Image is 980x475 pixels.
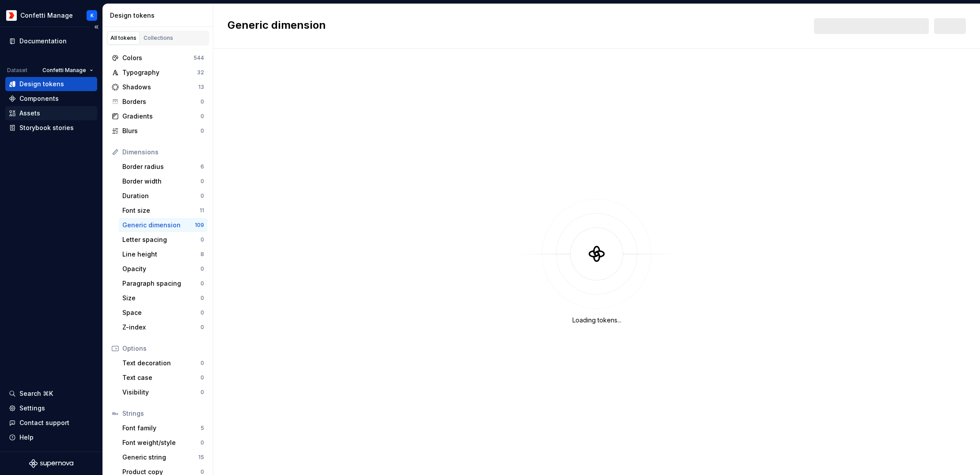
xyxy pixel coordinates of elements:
div: Space [122,308,201,317]
div: 0 [201,439,204,446]
div: Settings [19,404,45,413]
div: Border radius [122,162,201,171]
div: Colors [122,54,193,62]
div: Typography [122,68,197,77]
a: Generic dimension109 [119,218,208,232]
div: 0 [201,98,204,105]
a: Opacity0 [119,262,208,276]
a: Font weight/style0 [119,436,208,450]
div: Confetti Manage [20,11,73,20]
a: Size0 [119,291,208,305]
div: 32 [197,69,204,76]
div: Design tokens [110,11,209,20]
a: Settings [5,401,97,415]
div: Blurs [122,126,201,135]
div: Collections [144,34,173,42]
a: Text decoration0 [119,356,208,370]
div: 0 [201,192,204,199]
div: 0 [201,236,204,243]
div: Text decoration [122,359,201,368]
div: Line height [122,250,201,259]
div: Paragraph spacing [122,279,201,288]
a: Z-index0 [119,320,208,334]
div: Storybook stories [19,123,74,132]
div: 0 [201,178,204,185]
div: Help [19,433,34,442]
img: b8055ffa-3c01-4b93-b06e-3763d5176670.png [6,10,17,21]
a: Paragraph spacing0 [119,276,208,291]
div: 0 [201,389,204,396]
a: Colors544 [108,51,208,65]
span: Confetti Manage [42,67,86,74]
div: Z-index [122,323,201,332]
h2: Generic dimension [227,18,326,34]
div: 0 [201,324,204,331]
div: 11 [200,207,204,214]
div: 109 [195,222,204,229]
div: Contact support [19,418,69,427]
a: Typography32 [108,65,208,80]
div: K [91,12,94,19]
a: Visibility0 [119,385,208,399]
a: Letter spacing0 [119,233,208,247]
a: Text case0 [119,371,208,385]
div: Loading tokens... [572,316,621,325]
div: 0 [201,374,204,381]
div: Shadows [122,83,198,92]
div: Strings [122,409,204,418]
div: Generic string [122,453,198,462]
div: Font weight/style [122,438,201,447]
a: Line height8 [119,247,208,261]
a: Font family5 [119,421,208,435]
div: Documentation [19,37,67,46]
button: Contact support [5,416,97,430]
a: Assets [5,106,97,120]
a: Border width0 [119,174,208,188]
div: Assets [19,109,40,118]
div: Dataset [7,67,27,74]
div: 6 [201,163,204,170]
a: Space0 [119,306,208,320]
div: 0 [201,127,204,134]
div: Generic dimension [122,221,195,230]
div: Visibility [122,388,201,397]
div: 13 [198,84,204,91]
div: Opacity [122,264,201,273]
a: Duration0 [119,189,208,203]
div: Size [122,294,201,303]
div: 0 [201,360,204,367]
div: 0 [201,113,204,120]
div: 544 [193,54,204,61]
a: Documentation [5,34,97,48]
div: Components [19,94,59,103]
div: Borders [122,97,201,106]
a: Gradients0 [108,109,208,123]
a: Design tokens [5,77,97,91]
div: 8 [201,251,204,258]
a: Borders0 [108,95,208,109]
div: All tokens [110,34,136,42]
div: Text case [122,373,201,382]
div: 15 [198,454,204,461]
div: 0 [201,280,204,287]
button: Search ⌘K [5,387,97,401]
div: Letter spacing [122,235,201,244]
button: Collapse sidebar [90,21,102,33]
div: 0 [201,295,204,302]
a: Border radius6 [119,160,208,174]
div: Dimensions [122,148,204,157]
button: Help [5,430,97,444]
div: Options [122,344,204,353]
div: 0 [201,265,204,272]
div: Font family [122,424,201,433]
a: Shadows13 [108,80,208,94]
a: Generic string15 [119,450,208,464]
a: Components [5,92,97,106]
div: Border width [122,177,201,186]
a: Blurs0 [108,124,208,138]
a: Font size11 [119,203,208,218]
div: Gradients [122,112,201,121]
svg: Supernova Logo [29,459,73,468]
a: Storybook stories [5,121,97,135]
